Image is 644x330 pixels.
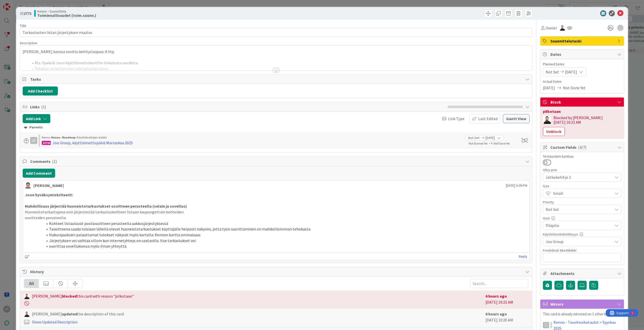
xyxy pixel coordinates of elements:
[31,221,527,226] li: Kohteet listautuvat postiosoitteen perusteella aakkosjärjestyksessä
[543,109,621,113] div: pilkotaan
[25,215,527,221] p: osoitteiden perusteella:
[543,116,551,124] img: TK
[20,41,37,45] span: Description
[30,158,523,164] span: Comments
[30,104,445,110] span: Links
[543,85,555,91] span: [DATE]
[33,182,64,188] div: [PERSON_NAME]
[42,141,51,145] div: 13726
[30,137,37,144] div: JT
[20,28,532,37] input: type card name here...
[32,311,124,317] span: [PERSON_NAME] the description of this card
[494,142,510,145] span: Not Done Yet
[546,174,610,181] span: Jatkokehitys 1
[30,76,523,82] span: Tasks
[30,269,523,275] span: History
[543,79,621,84] span: Actual Dates
[24,311,29,317] img: TK
[470,279,528,288] input: Search...
[23,49,530,55] p: [PERSON_NAME] kanssa sovittu kehityslaajuus: 8 htp
[62,311,77,316] b: updated
[559,25,565,31] img: TK
[546,239,613,245] span: Joo Group
[550,144,615,150] span: Custom Fields
[550,270,615,276] span: Attachments
[550,301,615,307] span: Mirrors
[550,51,615,57] span: Dates
[25,192,73,197] strong: Joon hyväksymiskriteerit:
[486,293,528,306] div: [DATE] 10:21 AM
[42,135,51,139] span: Kenno ›
[543,127,565,136] button: Unblock
[32,319,77,324] a: Show Updated Description
[543,62,621,67] span: Planned Dates
[565,69,577,75] span: [DATE]
[543,155,621,158] div: Testaustiimi kurkkaa
[31,238,527,244] li: Järjestyksen voi vaihtaa silloin kun internetyhteys on saatavilla. Itse tarkastukset voi
[469,114,500,123] button: Last Edited
[543,232,621,236] div: Käyttöönottokriittisyys
[23,169,55,178] button: Add Comment
[31,243,527,249] li: suorittaa sovelluksessa myös ilman yhteyttä.
[543,200,621,204] div: Priority
[506,183,527,188] span: [DATE] 3:09 PM
[546,222,613,228] span: Ylläpito
[52,159,57,164] span: ( 1 )
[478,116,498,122] span: Last Edited
[11,1,23,7] span: Support
[23,114,50,123] button: Add Link
[20,10,32,16] span: ID
[37,13,96,17] b: Toiminnallisuudet (toim.suunn.)
[546,206,610,213] span: Not Set
[51,135,77,139] b: Kenno - Roadmap ›
[543,311,621,317] p: This card is already mirrored on 1 other board.
[31,226,527,232] li: Tavoitteena saada toisiaan lähellä olevat huoneistotarkastukset käyttäjälle helposti näkyviin, jo...
[486,294,507,299] b: 6 hours ago
[77,135,107,139] span: Käyttöönottojen sisältö
[468,135,479,140] span: Not Set
[31,232,527,238] li: Hakurajauksien palauttamat tulokset näkyvät myös kartalla: Kennon kartta ominaisuus
[20,23,26,28] label: Title
[578,145,586,150] span: ( 4/7 )
[543,216,621,220] div: Osio
[32,293,134,299] span: [PERSON_NAME] this card with reason "pilkotaan"
[543,249,621,252] div: Freshdesk tikettilinkki
[486,311,507,316] b: 6 hours ago
[25,209,527,215] p: Huoneistotarkastajana voin järjestestää tarkastuskohteet listaan kaupungettain kohteiden
[563,85,586,91] span: Not Done Yet
[24,11,32,16] b: 2771
[41,104,46,109] span: ( 1 )
[469,142,488,145] span: Not Started Yet
[486,311,528,325] div: [DATE] 10:20 AM
[543,184,621,188] div: Size
[543,168,621,172] div: Ohry-prio
[25,182,31,188] img: SM
[37,9,96,13] span: Kenno - Suunnittelu
[24,125,528,130] div: Parents
[519,253,527,260] a: Reply
[53,140,133,146] div: Joo Group, käyttöönottopäivä Marraskuu 2025
[23,86,58,96] button: Add Checklist
[553,190,610,197] span: Small
[503,114,530,123] button: Gantt View
[24,294,29,299] img: TK
[25,204,187,209] strong: Mahdollisuus järjestää huoneistotarkastukset osoitteen perusteella (selain ja sovellus)
[550,38,615,44] span: Suunnittelutaski
[546,69,559,75] span: Not Set
[24,279,39,288] div: All
[448,116,464,122] span: Link Type
[553,115,621,124] div: Blocked by [PERSON_NAME] [DATE] 10:21 AM
[62,294,77,299] b: blocked
[550,99,615,105] span: Block
[486,135,495,140] span: [DATE]
[546,25,557,31] span: Owner
[26,2,27,6] div: 1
